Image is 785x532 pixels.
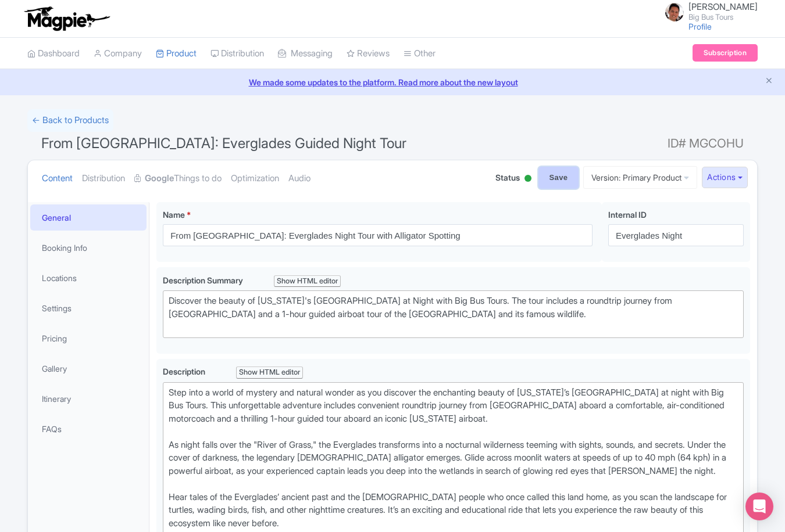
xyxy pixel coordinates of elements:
[30,416,147,442] a: FAQs
[278,38,333,70] a: Messaging
[22,6,112,31] img: logo-ab69f6fb50320c5b225c76a69d11143b.png
[745,493,773,520] div: Open Intercom Messenger
[288,160,311,197] a: Audio
[702,167,748,188] button: Actions
[163,366,207,376] span: Description
[30,355,147,382] a: Gallery
[7,76,778,88] a: We made some updates to the platform. Read more about the new layout
[236,366,303,379] div: Show HTML editor
[163,210,185,220] span: Name
[347,38,390,70] a: Reviews
[94,38,142,70] a: Company
[668,132,744,155] span: ID# MGCOHU
[522,170,534,188] div: Active
[41,135,406,152] span: From [GEOGRAPHIC_DATA]: Everglades Guided Night Tour
[145,172,174,185] strong: Google
[495,171,520,184] span: Status
[42,160,73,197] a: Content
[30,325,147,351] a: Pricing
[30,204,147,231] a: General
[583,166,697,189] a: Version: Primary Product
[30,265,147,291] a: Locations
[82,160,125,197] a: Distribution
[231,160,279,197] a: Optimization
[688,21,712,31] a: Profile
[169,294,738,334] div: Discover the beauty of [US_STATE]'s [GEOGRAPHIC_DATA] at Night with Big Bus Tours. The tour inclu...
[765,75,773,88] button: Close announcement
[665,3,684,21] img: ww8ahpxye42srrrugrao.jpg
[27,38,80,70] a: Dashboard
[30,295,147,321] a: Settings
[688,13,758,21] small: Big Bus Tours
[30,386,147,412] a: Itinerary
[608,210,647,220] span: Internal ID
[163,275,245,285] span: Description Summary
[27,109,113,132] a: ← Back to Products
[30,235,147,261] a: Booking Info
[210,38,264,70] a: Distribution
[693,44,758,62] a: Subscription
[134,160,222,197] a: GoogleThings to do
[538,167,579,189] input: Save
[658,2,758,21] a: [PERSON_NAME] Big Bus Tours
[404,38,436,70] a: Other
[688,1,758,12] span: [PERSON_NAME]
[274,275,341,287] div: Show HTML editor
[156,38,197,70] a: Product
